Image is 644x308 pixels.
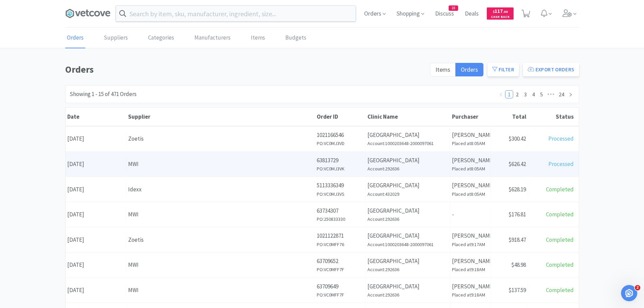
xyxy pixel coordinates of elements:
[546,236,574,243] span: Completed
[452,165,489,172] h6: Placed at 8:05AM
[452,156,489,165] p: [PERSON_NAME]
[367,231,448,240] p: [GEOGRAPHIC_DATA]
[546,90,556,98] span: •••
[317,241,364,248] h6: PO: VC0MFF76
[523,63,579,76] button: Export Orders
[367,241,448,248] h6: Account: 1000203648-2000097061
[367,206,448,215] p: [GEOGRAPHIC_DATA]
[66,181,126,198] div: [DATE]
[367,156,448,165] p: [GEOGRAPHIC_DATA]
[499,93,503,97] i: icon: left
[452,282,489,291] p: [PERSON_NAME]
[452,257,489,266] p: [PERSON_NAME]
[146,28,176,48] a: Categories
[462,11,481,17] a: Deals
[66,130,126,147] div: [DATE]
[449,6,458,10] span: 23
[128,235,313,244] div: Zoetis
[452,140,489,147] h6: Placed at 8:05AM
[487,63,519,76] button: Filter
[569,93,573,97] i: icon: right
[493,9,495,14] span: $
[538,91,545,98] a: 5
[317,190,364,198] h6: PO: VC0MJ3VS
[452,131,489,140] p: [PERSON_NAME]
[452,190,489,198] h6: Placed at 8:05AM
[128,134,313,143] div: Zoetis
[621,285,637,301] iframe: Intercom live chat
[508,160,526,168] span: $626.42
[367,291,448,299] h6: Account: 292636
[530,91,537,98] a: 4
[66,231,126,248] div: [DATE]
[317,113,364,120] div: Order ID
[521,90,529,98] li: 3
[548,160,574,168] span: Processed
[546,211,574,218] span: Completed
[508,211,526,218] span: $176.81
[367,165,448,172] h6: Account: 292636
[452,231,489,240] p: [PERSON_NAME]
[249,28,267,48] a: Items
[317,140,364,147] h6: PO: VC0MJ3VD
[546,286,574,294] span: Completed
[522,91,529,98] a: 3
[548,135,574,142] span: Processed
[128,286,313,295] div: MWI
[65,28,85,48] a: Orders
[452,291,489,299] h6: Placed at 9:18AM
[546,90,556,98] li: Next 5 Pages
[538,90,546,98] li: 5
[432,11,457,17] a: Discuss23
[367,131,448,140] p: [GEOGRAPHIC_DATA]
[317,266,364,273] h6: PO: VC0MFF7F
[102,28,129,48] a: Suppliers
[452,210,489,219] p: -
[556,90,567,98] li: 24
[128,185,313,194] div: Idexx
[128,260,313,269] div: MWI
[367,215,448,223] h6: Account: 292636
[461,66,478,73] span: Orders
[367,140,448,147] h6: Account: 1000203648-2000097061
[505,90,513,98] li: 1
[193,28,232,48] a: Manufacturers
[508,236,526,243] span: $918.47
[435,66,450,73] span: Items
[503,9,508,14] span: . 00
[317,156,364,165] p: 63813729
[452,181,489,190] p: [PERSON_NAME]
[511,261,526,268] span: $48.98
[452,113,489,120] div: Purchaser
[508,186,526,193] span: $628.19
[317,257,364,266] p: 63709652
[65,62,426,77] h1: Orders
[487,4,514,23] a: $117.00Cash Back
[70,90,137,99] div: Showing 1 - 15 of 471 Orders
[505,91,513,98] a: 1
[508,286,526,294] span: $137.59
[635,285,640,290] span: 2
[367,113,449,120] div: Clinic Name
[567,90,575,98] li: Next Page
[491,15,509,20] span: Cash Back
[317,165,364,172] h6: PO: VC0MJ3VK
[546,261,574,268] span: Completed
[66,206,126,223] div: [DATE]
[317,215,364,223] h6: PO: 250833330
[317,206,364,215] p: 63734307
[317,181,364,190] p: 5113336349
[452,241,489,248] h6: Placed at 9:17AM
[128,160,313,169] div: MWI
[116,6,356,21] input: Search by item, sku, manufacturer, ingredient, size...
[508,135,526,142] span: $300.42
[557,91,566,98] a: 24
[367,257,448,266] p: [GEOGRAPHIC_DATA]
[66,156,126,173] div: [DATE]
[317,291,364,299] h6: PO: VC0MFF7F
[497,90,505,98] li: Previous Page
[546,186,574,193] span: Completed
[66,256,126,274] div: [DATE]
[367,282,448,291] p: [GEOGRAPHIC_DATA]
[128,113,313,120] div: Supplier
